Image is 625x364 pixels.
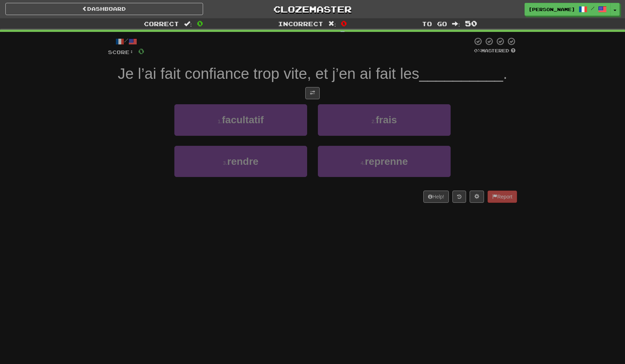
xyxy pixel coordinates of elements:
[419,65,503,82] span: __________
[465,19,477,28] span: 50
[118,65,419,82] span: Je l’ai fait confiance trop vite, et j’en ai fait les
[222,114,264,125] span: facultatif
[528,6,575,13] span: [PERSON_NAME]
[184,21,192,27] span: :
[174,104,307,135] button: 1.facultatif
[214,3,412,15] a: Clozemaster
[227,156,258,167] span: rendre
[305,87,320,99] button: Toggle translation (alt+t)
[452,191,466,203] button: Round history (alt+y)
[525,3,611,16] a: [PERSON_NAME] /
[503,65,507,82] span: .
[361,160,365,166] small: 4 .
[318,104,451,135] button: 2.frais
[473,48,517,54] div: Mastered
[474,48,481,53] span: 0 %
[452,21,460,27] span: :
[218,119,222,124] small: 1 .
[318,146,451,177] button: 4.reprenne
[108,37,144,46] div: /
[365,156,408,167] span: reprenne
[376,114,397,125] span: frais
[295,32,346,37] strong: (A) Sentence Mining 📝
[341,19,347,28] span: 0
[223,160,227,166] small: 3 .
[108,49,134,55] span: Score:
[174,146,307,177] button: 3.rendre
[197,19,203,28] span: 0
[423,191,449,203] button: Help!
[422,20,447,27] span: To go
[138,47,144,56] span: 0
[144,20,179,27] span: Correct
[278,20,323,27] span: Incorrect
[328,21,336,27] span: :
[5,3,203,15] a: Dashboard
[591,6,595,11] span: /
[488,191,517,203] button: Report
[372,119,376,124] small: 2 .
